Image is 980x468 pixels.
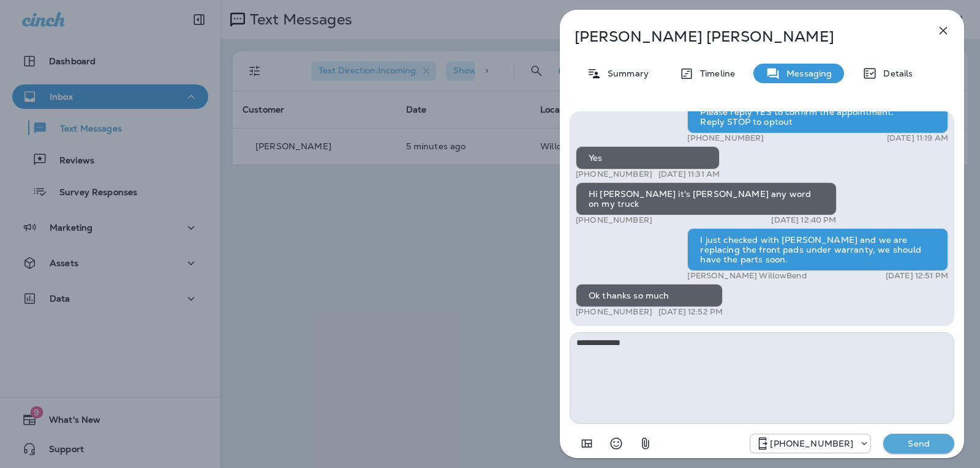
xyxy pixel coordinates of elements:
p: [PERSON_NAME] WillowBend [687,271,806,281]
div: +1 (813) 497-4455 [750,436,870,451]
p: [PHONE_NUMBER] [687,133,764,143]
p: [PHONE_NUMBER] [576,307,652,317]
p: [PHONE_NUMBER] [770,439,853,448]
button: Add in a premade template [575,431,599,456]
p: Timeline [694,69,735,78]
p: Messaging [780,69,832,78]
div: Yes [576,146,720,169]
p: Send [893,438,944,449]
p: [PERSON_NAME] [PERSON_NAME] [575,28,909,45]
button: Select an emoji [604,431,628,456]
p: [DATE] 12:51 PM [886,271,948,281]
p: [DATE] 11:19 AM [887,133,948,143]
p: Details [877,69,913,78]
div: Hi [PERSON_NAME] it's [PERSON_NAME] any word on my truck [576,182,837,215]
p: [DATE] 12:40 PM [771,215,836,225]
p: [DATE] 11:31 AM [658,169,720,179]
p: [PHONE_NUMBER] [576,169,652,179]
button: Send [883,434,954,453]
p: [PHONE_NUMBER] [576,215,652,225]
p: [DATE] 12:52 PM [658,307,723,317]
div: Ok thanks so much [576,284,723,307]
div: I just checked with [PERSON_NAME] and we are replacing the front pads under warranty, we should h... [687,228,948,271]
p: Summary [601,69,649,78]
